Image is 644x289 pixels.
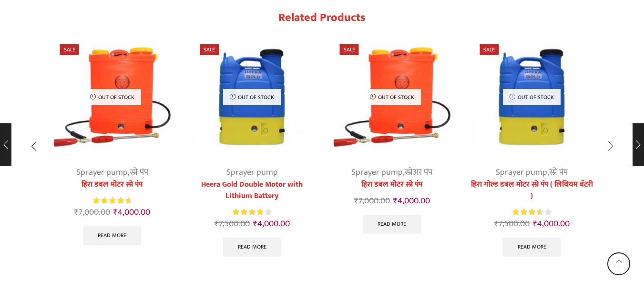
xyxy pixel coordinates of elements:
[512,207,540,217] span: Rated out of 5
[599,134,623,158] div: Next slide
[351,165,403,179] a: Sprayer pump
[503,89,561,105] p: Out of stock
[60,44,79,55] span: Sale
[93,196,132,206] div: Rated 4.75 out of 5
[464,30,600,262] div: 5 / 6
[233,207,271,217] div: Rated 3.91 out of 5
[233,207,263,217] span: Rated out of 5
[470,166,594,179] div: ,
[330,166,454,179] div: ,
[51,179,174,190] a: हिरा डबल मोटर स्प्रे पंप
[253,217,257,231] span: ₹
[393,194,430,208] bdi: 4,000.00
[494,217,530,231] bdi: 7,500.00
[480,44,499,55] span: Sale
[405,165,432,179] a: स्प्रेअर पंप
[470,35,594,159] img: हिरा गोल्ड डबल मोटर स्प्रे पंप ( लिथियम बॅटरी )
[200,44,219,55] span: Sale
[496,165,547,179] a: Sprayer pump
[223,238,281,257] a: Read more about “Heera Gold Double Motor with Lithium Battery”
[83,89,141,105] p: Out of stock
[184,30,320,262] div: 3 / 6
[549,165,568,179] a: स्प्रे पंप
[51,35,174,159] img: Double Motor Spray Pump
[340,44,359,55] span: Sale
[113,205,150,219] bdi: 4,000.00
[83,226,141,245] a: Read more about “हिरा डबल मोटर स्प्रे पंप”
[470,179,594,202] a: हिरा गोल्ड डबल मोटर स्प्रे पंप ( लिथियम बॅटरी )
[51,166,174,179] div: ,
[278,8,366,27] span: Related products
[113,205,118,219] span: ₹
[223,89,281,105] p: Out of stock
[325,30,460,239] div: 4 / 6
[330,179,454,190] a: हिरा डबल मोटर स्प्रे पंप
[215,217,219,231] span: ₹
[393,194,398,208] span: ₹
[363,215,421,234] a: Read more about “हिरा डबल मोटर स्प्रे पंप”
[512,207,551,217] div: Rated 3.57 out of 5
[215,217,250,231] bdi: 7,500.00
[130,165,148,179] a: स्प्रे पंप
[74,205,79,219] span: ₹
[363,89,421,105] p: Out of stock
[76,165,128,179] a: Sprayer pump
[22,134,46,158] div: Previous slide
[253,217,290,231] bdi: 4,000.00
[226,165,278,179] a: Sprayer pump
[354,194,358,208] span: ₹
[93,196,130,206] span: Rated out of 5
[494,217,499,231] span: ₹
[354,194,390,208] bdi: 7,000.00
[330,35,454,159] img: Double Motor Spray Pump
[533,217,537,231] span: ₹
[74,205,110,219] bdi: 7,000.00
[533,217,570,231] bdi: 4,000.00
[190,35,314,159] img: Heera Gold Double Motor with Lithium Battery
[45,30,180,251] div: 2 / 6
[190,179,314,202] a: Heera Gold Double Motor with Lithium Battery
[503,238,561,257] a: Read more about “हिरा गोल्ड डबल मोटर स्प्रे पंप ( लिथियम बॅटरी )”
